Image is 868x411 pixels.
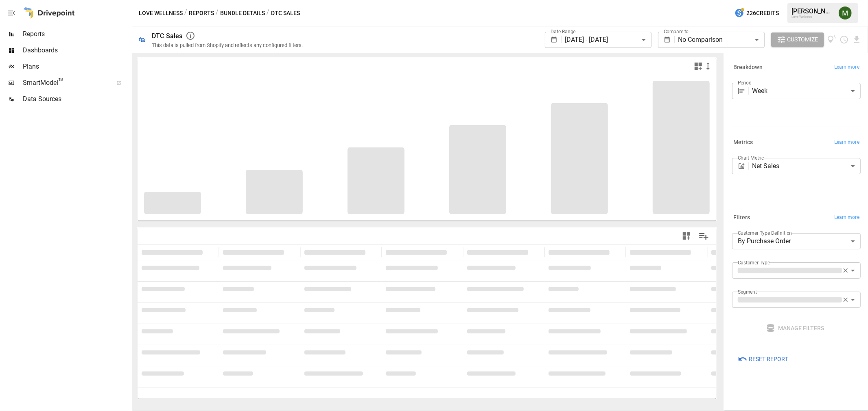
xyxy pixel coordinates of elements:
[738,229,792,236] label: Customer Type Definition
[752,83,861,99] div: Week
[834,214,859,222] span: Learn more
[738,259,770,266] label: Customer Type
[23,94,130,104] span: Data Sources
[738,79,752,86] label: Period
[448,247,459,258] button: Sort
[610,247,622,258] button: Sort
[733,63,763,72] h6: Breakdown
[23,62,130,71] span: Plans
[791,15,834,19] div: Love Wellness
[23,29,130,39] span: Reports
[267,8,269,18] div: /
[692,247,703,258] button: Sort
[746,8,779,18] span: 226 Credits
[732,233,861,249] div: By Purchase Order
[839,6,852,19] img: Meredith Lacasse
[220,8,265,18] button: Bundle Details
[216,8,219,18] div: /
[58,77,64,87] span: ™
[551,28,576,35] label: Date Range
[771,32,824,47] button: Customize
[840,35,849,44] button: Schedule report
[749,354,788,364] span: Reset Report
[732,352,794,366] button: Reset Report
[152,32,182,40] div: DTC Sales
[152,42,303,48] div: This data is pulled from Shopify and reflects any configured filters.
[203,247,215,258] button: Sort
[834,138,859,147] span: Learn more
[738,154,764,161] label: Chart Metric
[791,7,834,15] div: [PERSON_NAME]
[678,32,764,48] div: No Comparison
[529,247,540,258] button: Sort
[565,32,651,48] div: [DATE] - [DATE]
[139,36,145,43] div: 🛍
[184,8,187,18] div: /
[752,158,861,174] div: Net Sales
[189,8,214,18] button: Reports
[139,8,183,18] button: Love Wellness
[731,6,782,21] button: 226Credits
[852,35,861,44] button: Download report
[787,35,818,45] span: Customize
[738,288,757,295] label: Segment
[664,28,689,35] label: Compare to
[23,45,130,55] span: Dashboards
[834,63,859,71] span: Learn more
[733,213,750,222] h6: Filters
[733,138,753,147] h6: Metrics
[366,247,378,258] button: Sort
[23,78,107,88] span: SmartModel
[827,32,837,47] button: View documentation
[834,2,857,24] button: Meredith Lacasse
[285,247,296,258] button: Sort
[695,227,713,245] button: Manage Columns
